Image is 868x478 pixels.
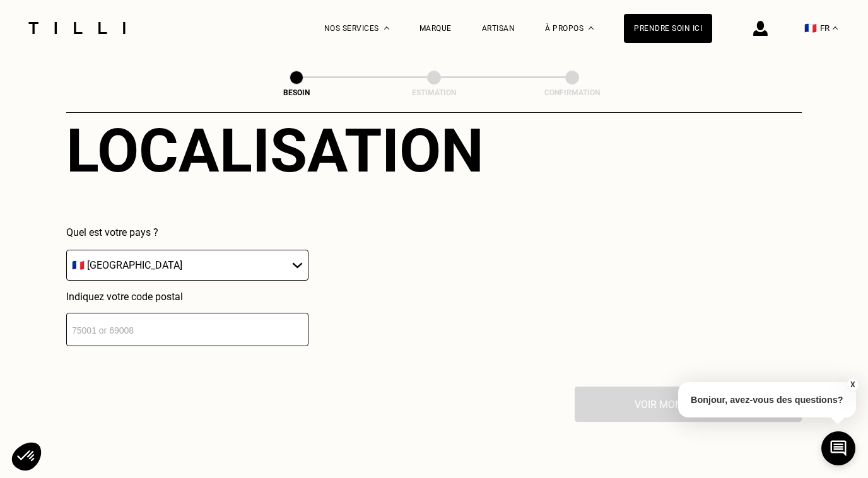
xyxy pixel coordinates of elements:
img: Menu déroulant à propos [589,26,594,30]
div: Besoin [233,88,360,97]
input: 75001 or 69008 [66,313,308,346]
div: Estimation [371,88,497,97]
div: Confirmation [509,88,635,97]
img: Menu déroulant [384,26,389,30]
a: Prendre soin ici [624,14,712,43]
span: 🇫🇷 [804,22,817,34]
img: icône connexion [753,21,768,36]
p: Quel est votre pays ? [66,226,308,238]
p: Indiquez votre code postal [66,291,308,303]
div: Localisation [66,115,484,186]
a: Artisan [482,24,515,33]
a: Marque [419,24,452,33]
img: Logo du service de couturière Tilli [24,22,130,34]
img: menu déroulant [833,26,838,30]
p: Bonjour, avez-vous des questions? [678,382,856,417]
button: X [846,378,859,392]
